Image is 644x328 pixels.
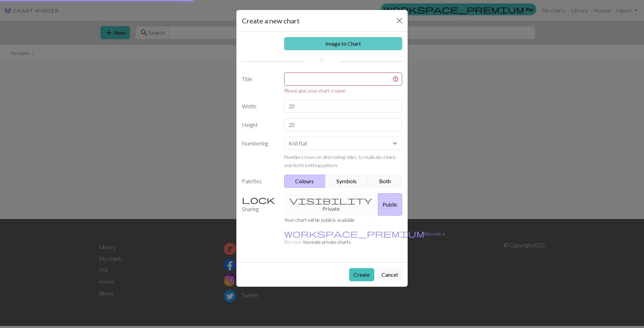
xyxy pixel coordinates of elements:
button: Symbols [325,175,368,188]
a: Become a Pro user [284,231,444,245]
button: Cancel [377,268,402,281]
label: Width [238,100,280,113]
small: to create private charts [284,231,444,245]
button: Create [349,268,374,281]
label: Numbering [238,137,280,169]
label: Title [238,73,280,94]
label: Palettes [238,175,280,188]
button: Colours [284,175,326,188]
span: workspace_premium [284,229,425,238]
button: Close [394,15,405,26]
small: Numbers rows on alternating sides, to replicate a back-and-forth knitting pattern. [284,154,397,168]
button: Both [368,175,402,188]
button: Public [378,193,402,216]
small: Your chart will be publicly available [284,217,355,223]
h5: Create a new chart [242,15,300,26]
label: Height [238,118,280,131]
a: Image to Chart [284,37,402,50]
label: Sharing [238,193,280,216]
div: Please give your chart a name [284,87,402,94]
